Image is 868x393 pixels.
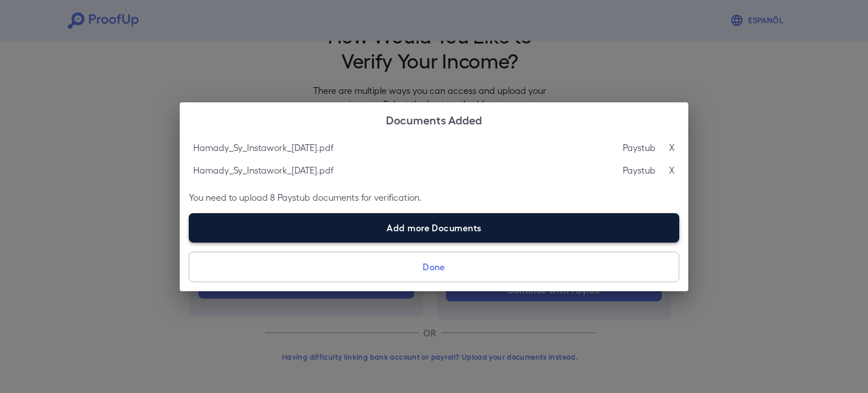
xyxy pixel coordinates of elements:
[193,141,333,154] p: Hamady_Sy_Instawork_[DATE].pdf
[189,252,679,282] button: Done
[623,141,656,154] p: Paystub
[669,141,675,154] p: X
[189,213,679,243] label: Add more Documents
[669,163,675,177] p: X
[180,102,688,136] h2: Documents Added
[189,191,679,204] p: You need to upload 8 Paystub documents for verification.
[193,163,333,177] p: Hamady_Sy_Instawork_[DATE].pdf
[623,163,656,177] p: Paystub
